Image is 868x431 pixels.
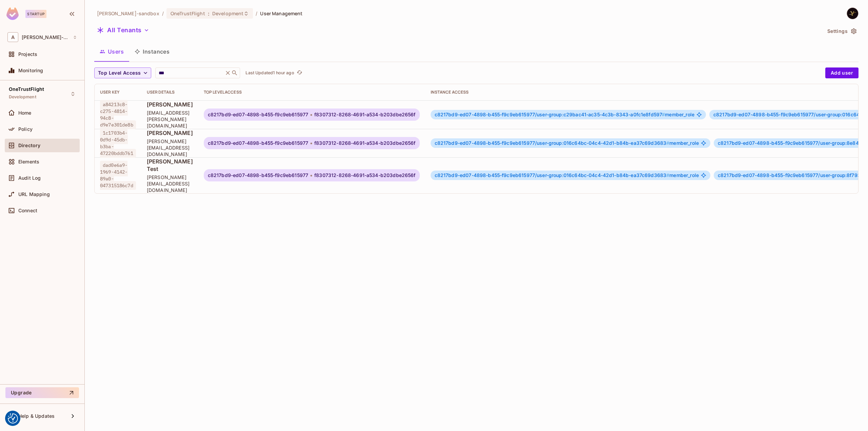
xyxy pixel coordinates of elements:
span: c8217bd9-ed07-4898-b455-f9c9eb615977 [208,173,308,178]
div: User Key [100,90,136,95]
div: Startup [25,10,46,18]
img: SReyMgAAAABJRU5ErkJggg== [6,7,19,20]
span: dad0e6a9-1969-4142-89a0-047315186c7d [100,161,136,190]
span: [PERSON_NAME] Test [147,158,193,173]
span: c8217bd9-ed07-4898-b455-f9c9eb615977/user-group:c29bac41-ac35-4c3b-8343-a0fc1e8fd597 [435,112,665,117]
span: refresh [297,70,302,76]
span: # [662,112,665,117]
div: Top Level Access [204,90,420,95]
img: Yilmaz Alizadeh [847,8,858,19]
span: Development [212,10,243,17]
span: [PERSON_NAME] [147,101,193,108]
button: Upgrade [5,387,79,398]
button: All Tenants [94,25,152,36]
span: Monitoring [18,68,43,73]
li: / [256,10,257,17]
span: member_role [435,173,699,178]
div: User Details [147,90,193,95]
span: f8307312-8268-4691-a534-b203dbe2656f [314,140,415,146]
span: OneTrustFlight [171,10,205,17]
button: Top Level Access [94,67,151,78]
button: Instances [129,43,175,60]
button: Consent Preferences [8,413,18,424]
span: : [208,11,210,16]
span: Development [9,94,36,100]
span: member_role [435,112,694,117]
span: User Management [260,10,302,17]
span: f8307312-8268-4691-a534-b203dbe2656f [314,173,415,178]
p: Last Updated 1 hour ago [245,70,294,76]
span: f8307312-8268-4691-a534-b203dbe2656f [314,112,415,117]
span: A [7,32,18,42]
span: Policy [18,126,33,132]
span: Click to refresh data [294,69,304,77]
span: URL Mapping [18,192,50,197]
span: Home [18,110,32,116]
span: OneTrustFlight [9,86,44,92]
span: Workspace: alex-trustflight-sandbox [22,35,70,40]
img: Revisit consent button [8,413,18,424]
button: Settings [825,26,859,37]
span: [PERSON_NAME][EMAIL_ADDRESS][DOMAIN_NAME] [147,138,193,157]
span: Directory [18,143,40,148]
span: c8217bd9-ed07-4898-b455-f9c9eb615977/user-group:016c64bc-04c4-42d1-b84b-ea37c69d3683 [435,140,670,146]
span: c8217bd9-ed07-4898-b455-f9c9eb615977 [208,112,308,117]
span: # [666,172,669,178]
span: Connect [18,208,37,213]
span: Audit Log [18,175,41,181]
span: [EMAIL_ADDRESS][PERSON_NAME][DOMAIN_NAME] [147,110,193,129]
span: c8217bd9-ed07-4898-b455-f9c9eb615977 [208,140,308,146]
span: 1c1703b4-0d9d-45db-b3ba-47220bddb761 [100,129,136,158]
span: member_role [435,140,699,146]
span: Help & Updates [18,413,55,419]
span: [PERSON_NAME][EMAIL_ADDRESS][DOMAIN_NAME] [147,174,193,193]
span: a84213c8-c275-4814-94c8-d9e7e301de8b [100,100,136,129]
span: Elements [18,159,39,164]
span: the active workspace [97,10,159,17]
span: Top Level Access [98,69,141,77]
button: Add user [825,67,859,78]
li: / [162,10,164,17]
span: [PERSON_NAME] [147,129,193,137]
button: Users [94,43,129,60]
span: Projects [18,52,37,57]
span: c8217bd9-ed07-4898-b455-f9c9eb615977/user-group:016c64bc-04c4-42d1-b84b-ea37c69d3683 [435,172,670,178]
span: # [666,140,669,146]
button: refresh [296,69,304,77]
